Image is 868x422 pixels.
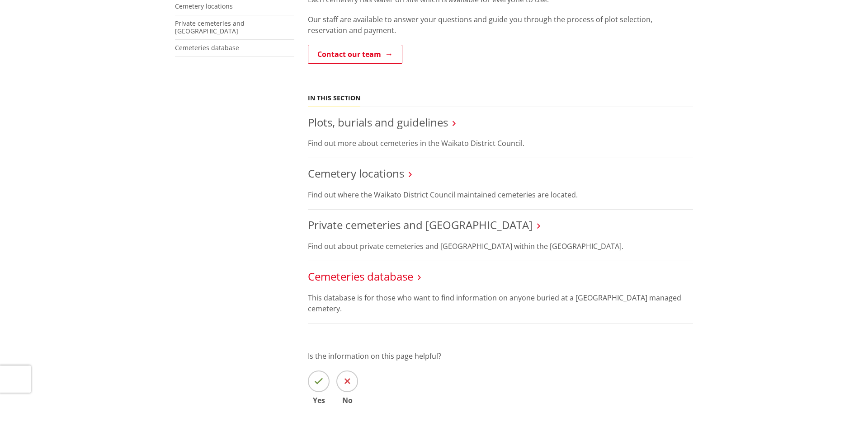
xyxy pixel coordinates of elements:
p: Find out about private cemeteries and [GEOGRAPHIC_DATA] within the [GEOGRAPHIC_DATA]. [308,241,693,252]
a: Contact our team [308,45,402,64]
p: Is the information on this page helpful? [308,351,693,361]
p: This database is for those who want to find information on anyone buried at a [GEOGRAPHIC_DATA] m... [308,292,693,314]
a: Cemetery locations [175,2,233,10]
iframe: Messenger Launcher [826,384,859,417]
h5: In this section [308,94,360,102]
a: Private cemeteries and [GEOGRAPHIC_DATA] [175,19,245,35]
span: Yes [308,397,330,404]
p: Our staff are available to answer your questions and guide you through the process of plot select... [308,14,693,36]
a: Private cemeteries and [GEOGRAPHIC_DATA] [308,217,533,232]
p: Find out where the Waikato District Council maintained cemeteries are located. [308,189,693,200]
a: Cemeteries database [308,269,413,284]
a: Cemetery locations [308,166,404,181]
span: No [336,397,358,404]
a: Cemeteries database [175,43,239,52]
p: Find out more about cemeteries in the Waikato District Council. [308,138,693,149]
a: Plots, burials and guidelines [308,115,448,130]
